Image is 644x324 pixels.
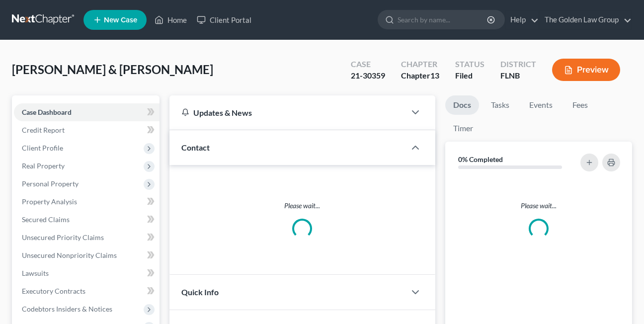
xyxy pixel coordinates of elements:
strong: 0% Completed [458,155,503,163]
a: The Golden Law Group [540,11,632,29]
div: 21-30359 [351,70,385,81]
button: Preview [552,59,620,81]
div: Chapter [401,70,439,81]
div: Filed [455,70,484,81]
a: Help [505,11,539,29]
a: Unsecured Priority Claims [14,229,160,246]
span: Quick Info [181,287,219,297]
span: Lawsuits [22,269,49,277]
input: Search by name... [398,10,488,29]
span: Codebtors Insiders & Notices [22,305,112,313]
a: Lawsuits [14,264,160,282]
a: Events [521,95,561,115]
span: Unsecured Nonpriority Claims [22,251,117,259]
p: Please wait... [453,201,624,211]
span: [PERSON_NAME] & [PERSON_NAME] [12,62,213,77]
span: Property Analysis [22,197,77,206]
div: Status [455,59,484,70]
a: Home [150,11,192,29]
a: Client Portal [192,11,256,29]
span: Personal Property [22,179,79,188]
span: Credit Report [22,126,65,134]
div: FLNB [500,70,536,81]
span: New Case [104,16,137,24]
a: Property Analysis [14,193,160,211]
span: Case Dashboard [22,108,72,116]
a: Docs [445,95,479,115]
div: Updates & News [181,107,394,118]
span: Secured Claims [22,215,70,224]
a: Tasks [483,95,517,115]
span: Unsecured Priority Claims [22,233,104,242]
a: Secured Claims [14,211,160,229]
span: Real Property [22,162,65,170]
span: Client Profile [22,144,63,152]
div: District [500,59,536,70]
p: Please wait... [181,201,423,211]
a: Unsecured Nonpriority Claims [14,246,160,264]
a: Credit Report [14,121,160,139]
span: 13 [430,71,439,80]
a: Fees [564,95,596,115]
div: Case [351,59,385,70]
span: Contact [181,143,210,152]
a: Timer [445,119,481,138]
a: Executory Contracts [14,282,160,300]
div: Chapter [401,59,439,70]
span: Executory Contracts [22,287,85,295]
a: Case Dashboard [14,103,160,121]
